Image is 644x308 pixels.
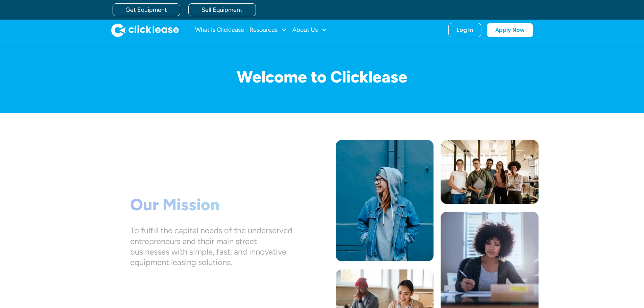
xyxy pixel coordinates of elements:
h1: Our Mission [130,195,292,215]
div: Log In [457,27,473,33]
div: To fulfill the capital needs of the underserved entrepreneurs and their main street businesses wi... [130,225,292,267]
a: What Is Clicklease [195,23,244,37]
a: Get Equipment [113,3,180,16]
a: Apply Now [487,23,533,37]
a: Sell Equipment [188,3,256,16]
img: Clicklease logo [111,23,179,37]
h1: Welcome to Clicklease [106,68,539,86]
